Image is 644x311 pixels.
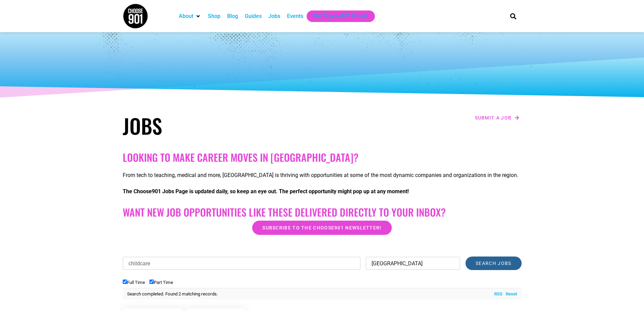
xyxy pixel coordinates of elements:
[123,257,361,270] input: Keywords
[175,10,499,22] nav: Main nav
[502,291,517,297] a: Reset
[227,12,238,20] a: Blog
[268,12,280,20] a: Jobs
[123,113,319,138] h1: Jobs
[127,291,218,296] span: Search completed. Found 2 matching records.
[475,115,512,120] span: Submit a job
[366,257,460,270] input: Location
[208,12,220,20] a: Shop
[179,12,193,20] a: About
[123,280,127,284] input: Full Time
[252,221,391,235] a: Subscribe to the Choose901 newsletter!
[262,225,381,230] span: Subscribe to the Choose901 newsletter!
[245,12,262,20] a: Guides
[491,291,502,297] a: RSS
[123,188,409,195] strong: The Choose901 Jobs Page is updated daily, so keep an eye out. The perfect opportunity might pop u...
[123,206,522,218] h2: Want New Job Opportunities like these Delivered Directly to your Inbox?
[466,257,521,270] input: Search Jobs
[149,280,173,285] label: Part Time
[287,12,303,20] a: Events
[123,171,522,179] p: From tech to teaching, medical and more, [GEOGRAPHIC_DATA] is thriving with opportunities at some...
[473,113,522,122] a: Submit a job
[123,151,522,163] h2: Looking to make career moves in [GEOGRAPHIC_DATA]?
[507,10,519,22] div: Search
[175,10,205,22] div: About
[149,280,154,284] input: Part Time
[123,280,145,285] label: Full Time
[313,12,368,20] a: Get Choose901 Emails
